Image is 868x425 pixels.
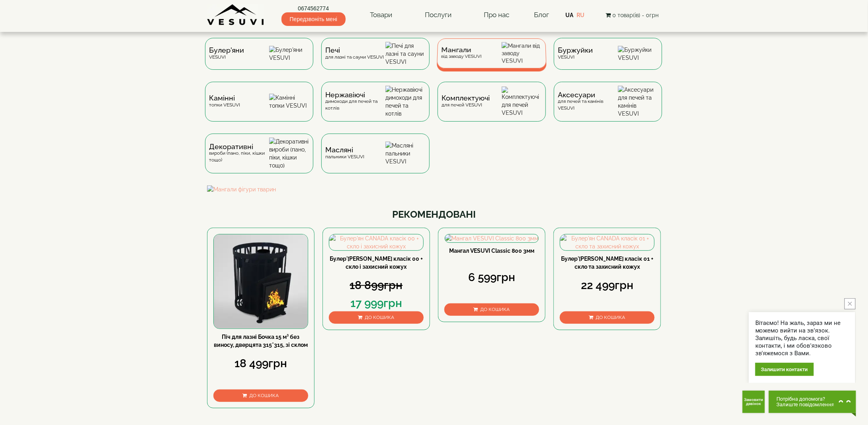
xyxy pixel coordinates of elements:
[612,12,659,18] span: 0 товар(ів) - 0грн
[476,6,517,24] a: Про нас
[618,86,658,118] img: Аксесуари для печей та камінів VESUVI
[325,92,385,112] div: димоходи для печей та котлів
[558,92,618,98] span: Аксесуари
[209,95,240,101] span: Камінні
[209,95,240,108] div: топки VESUVI
[201,38,317,82] a: Булер'яниVESUVI Булер'яни VESUVI
[755,363,814,376] div: Залишити контакти
[201,134,317,185] a: Декоративнівироби (пано, піки, кішки тощо) Декоративні вироби (пано, піки, кішки тощо)
[325,147,364,160] div: пальники VESUVI
[445,234,538,242] img: Мангал VESUVI Classic 800 3мм
[561,256,653,270] a: Булер'[PERSON_NAME] класік 01 + скло та захисний кожух
[434,82,550,134] a: Комплектуючідля печей VESUVI Комплектуючі для печей VESUVI
[201,82,317,134] a: Каміннітопки VESUVI Камінні топки VESUVI
[777,402,835,407] span: Залиште повідомлення
[209,47,244,53] span: Булер'яни
[603,11,661,20] button: 0 товар(ів) - 0грн
[325,47,384,60] div: для лазні та сауни VESUVI
[769,391,856,413] button: Chat button
[777,396,835,402] span: Потрібна допомога?
[560,311,655,324] button: До кошика
[317,82,434,134] a: Нержавіючідимоходи для печей та котлів Нержавіючі димоходи для печей та котлів
[214,334,308,348] a: Піч для лазні Бочка 15 м³ без виносу, дверцята 315*315, зі склом
[214,234,308,329] img: Піч для лазні Бочка 15 м³ без виносу, дверцята 315*315, зі склом
[209,47,244,60] div: VESUVI
[743,398,765,406] span: Замовити дзвінок
[385,142,426,165] img: Масляні пальники VESUVI
[560,234,654,250] img: Булер'ян CANADA класік 01 + скло та захисний кожух
[502,42,542,65] img: Мангали від заводу VESUVI
[209,144,269,150] span: Декоративні
[317,38,434,82] a: Печідля лазні та сауни VESUVI Печі для лазні та сауни VESUVI
[558,47,593,53] span: Буржуйки
[618,46,658,62] img: Буржуйки VESUVI
[385,86,426,118] img: Нержавіючі димоходи для печей та котлів
[269,46,309,62] img: Булер'яни VESUVI
[596,315,626,320] span: До кошика
[444,270,539,285] div: 6 599грн
[213,356,308,372] div: 18 499грн
[362,6,400,24] a: Товари
[325,47,384,53] span: Печі
[207,185,661,193] img: Мангали фігури тварин
[442,95,490,108] div: для печей VESUVI
[329,234,423,250] img: Булер'ян CANADA класік 00 + скло і захисний кожух
[534,11,549,19] a: Блог
[560,277,655,293] div: 22 499грн
[845,298,856,309] button: close button
[441,47,482,53] span: Мангали
[444,303,539,316] button: До кошика
[558,92,618,112] div: для печей та камінів VESUVI
[550,38,666,82] a: БуржуйкиVESUVI Буржуйки VESUVI
[282,12,346,26] span: Передзвоніть мені
[250,393,279,398] span: До кошика
[550,82,666,134] a: Аксесуаридля печей та камінів VESUVI Аксесуари для печей та камінів VESUVI
[417,6,459,24] a: Послуги
[755,319,849,357] div: Вітаємо! На жаль, зараз ми не можемо вийти на зв'язок. Залишіть, будь ласка, свої контакти, і ми ...
[317,134,434,185] a: Масляніпальники VESUVI Масляні пальники VESUVI
[209,144,269,163] div: вироби (пано, піки, кішки тощо)
[325,92,385,98] span: Нержавіючі
[449,248,534,254] a: Мангал VESUVI Classic 800 3мм
[442,95,490,101] span: Комплектуючі
[441,47,482,59] div: від заводу VESUVI
[481,307,510,312] span: До кошика
[269,94,309,110] img: Камінні топки VESUVI
[329,277,424,293] div: 18 899грн
[558,47,593,60] div: VESUVI
[213,390,308,402] button: До кошика
[434,38,550,82] a: Мангаливід заводу VESUVI Мангали від заводу VESUVI
[330,256,423,270] a: Булер'[PERSON_NAME] класік 00 + скло і захисний кожух
[329,311,424,324] button: До кошика
[282,4,346,12] a: 0674562774
[329,295,424,311] div: 17 999грн
[385,42,426,66] img: Печі для лазні та сауни VESUVI
[325,147,364,153] span: Масляні
[565,12,573,18] a: UA
[269,138,309,169] img: Декоративні вироби (пано, піки, кішки тощо)
[743,391,765,413] button: Get Call button
[207,4,265,26] img: Завод VESUVI
[502,87,542,117] img: Комплектуючі для печей VESUVI
[577,12,585,18] a: RU
[365,315,395,320] span: До кошика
